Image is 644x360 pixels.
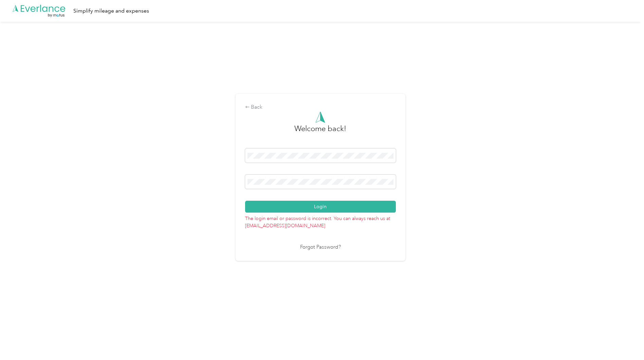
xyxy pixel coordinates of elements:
h3: greeting [294,123,346,141]
button: Login [245,201,396,213]
div: Simplify mileage and expenses [73,7,149,15]
p: The login email or password is incorrect. You can always reach us at [EMAIL_ADDRESS][DOMAIN_NAME] [245,213,396,229]
a: Forgot Password? [300,244,341,251]
div: Back [245,103,396,111]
